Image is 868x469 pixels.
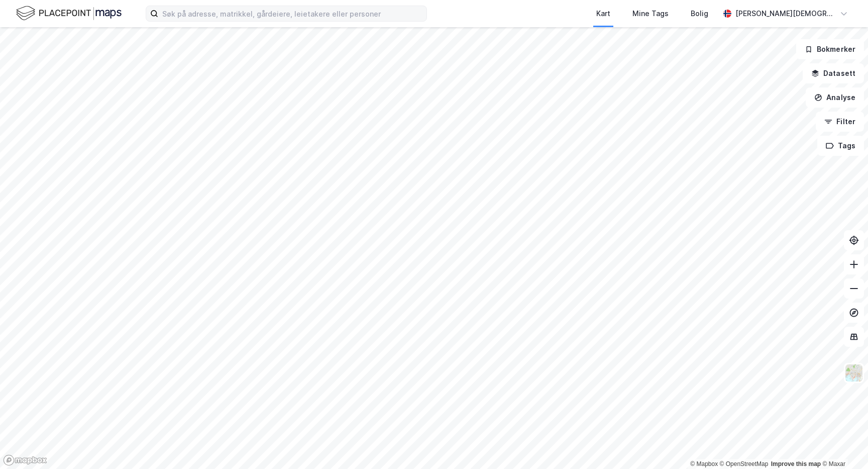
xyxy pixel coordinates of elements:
[818,421,868,469] div: Kontrollprogram for chat
[158,6,426,21] input: Søk på adresse, matrikkel, gårdeiere, leietakere eller personer
[771,460,821,467] a: Improve this map
[806,87,864,108] button: Analyse
[796,39,864,59] button: Bokmerker
[16,5,122,22] img: logo.f888ab2527a4732fd821a326f86c7f29.svg
[735,8,836,20] div: [PERSON_NAME][DEMOGRAPHIC_DATA]
[3,454,47,466] a: Mapbox homepage
[844,363,863,383] img: Z
[817,136,864,156] button: Tags
[818,421,868,469] iframe: Chat Widget
[596,8,610,20] div: Kart
[816,112,864,132] button: Filter
[690,460,718,467] a: Mapbox
[632,8,669,20] div: Mine Tags
[720,460,769,467] a: OpenStreetMap
[803,63,864,83] button: Datasett
[691,8,708,20] div: Bolig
